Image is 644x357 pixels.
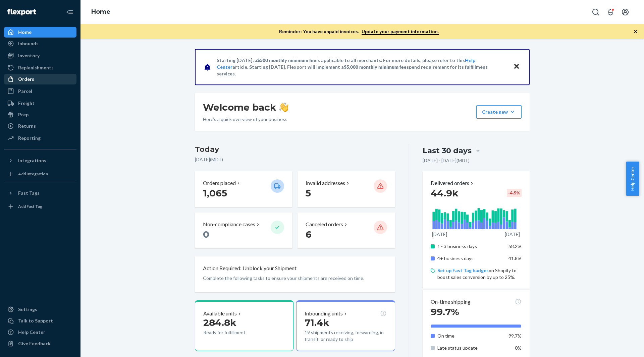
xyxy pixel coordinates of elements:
div: Returns [18,123,36,129]
img: Flexport logo [7,9,36,15]
div: Home [18,29,32,36]
p: Complete the following tasks to ensure your shipments are received on time. [203,275,387,282]
p: [DATE] [505,231,520,238]
div: Replenishments [18,64,54,71]
div: Prep [18,111,29,118]
div: Add Integration [18,171,48,177]
span: 6 [306,229,312,240]
span: 99.7% [508,333,522,339]
a: Talk to Support [4,315,76,326]
a: Home [4,27,76,38]
div: Fast Tags [18,190,40,196]
a: Returns [4,121,76,131]
button: Fast Tags [4,188,76,198]
span: 0 [203,229,209,240]
a: Replenishments [4,62,76,73]
a: Add Fast Tag [4,201,76,212]
span: 99.7% [431,306,459,317]
button: Canceled orders 6 [298,213,395,248]
div: Inbounds [18,40,39,47]
a: Freight [4,98,76,109]
ol: breadcrumbs [86,2,116,22]
span: 44.9k [431,187,459,199]
div: Inventory [18,52,40,59]
a: Inventory [4,50,76,61]
a: Parcel [4,86,76,97]
a: Orders [4,74,76,84]
p: Reminder: You have unpaid invoices. [279,28,439,35]
h3: Today [195,144,395,155]
span: 58.2% [508,243,522,249]
button: Non-compliance cases 0 [195,213,292,248]
a: Add Integration [4,169,76,179]
div: Add Fast Tag [18,203,42,209]
div: Settings [18,306,37,313]
a: Help Center [4,327,76,338]
button: Close [512,62,521,72]
button: Available units284.8kReady for fulfillment [195,300,293,351]
div: Integrations [18,157,46,164]
span: $5,000 monthly minimum fee [344,64,407,70]
p: Late status update [437,345,503,351]
div: Orders [18,76,34,82]
div: Talk to Support [18,317,53,324]
a: Set up Fast Tag badges [437,267,489,273]
span: $500 monthly minimum fee [257,57,316,63]
button: Close Navigation [63,5,76,19]
p: [DATE] ( MDT ) [195,156,395,163]
button: Integrations [4,155,76,166]
p: Orders placed [203,179,236,187]
p: 4+ business days [437,255,503,262]
button: Orders placed 1,065 [195,171,292,207]
p: Canceled orders [306,221,343,228]
a: Settings [4,304,76,315]
button: Help Center [626,162,639,196]
img: hand-wave emoji [279,103,288,112]
p: 1 - 3 business days [437,243,503,250]
button: Delivered orders [431,179,475,187]
div: -4.5 % [507,189,522,197]
div: Give Feedback [18,340,51,347]
p: Non-compliance cases [203,221,255,228]
button: Open account menu [619,5,632,19]
button: Open Search Box [589,5,602,19]
div: Freight [18,100,35,107]
a: Home [91,8,110,15]
div: Help Center [18,329,45,336]
div: Last 30 days [423,145,472,156]
button: Give Feedback [4,338,76,349]
div: Reporting [18,135,41,141]
button: Inbounding units71.4k19 shipments receiving, forwarding, in transit, or ready to ship [296,300,395,351]
div: Parcel [18,88,32,95]
a: Inbounds [4,38,76,49]
p: On-time shipping [431,298,471,306]
span: 1,065 [203,187,227,199]
span: 71.4k [305,317,329,328]
p: Action Required: Unblock your Shipment [203,264,297,272]
p: [DATE] [432,231,447,238]
p: 19 shipments receiving, forwarding, in transit, or ready to ship [305,329,386,343]
p: on Shopify to boost sales conversion by up to 25%. [437,267,522,281]
p: Ready for fulfillment [203,329,265,336]
a: Prep [4,109,76,120]
button: Open notifications [604,5,617,19]
p: Starting [DATE], a is applicable to all merchants. For more details, please refer to this article... [217,57,507,77]
p: Here’s a quick overview of your business [203,116,288,123]
button: Invalid addresses 5 [298,171,395,207]
a: Update your payment information. [362,28,439,35]
p: Inbounding units [305,310,343,317]
p: On time [437,333,503,339]
a: Reporting [4,133,76,143]
span: 284.8k [203,317,236,328]
p: Invalid addresses [306,179,345,187]
button: Create new [476,105,522,119]
span: 41.8% [508,255,522,261]
span: 0% [515,345,522,351]
p: Available units [203,310,237,317]
h1: Welcome back [203,101,288,113]
span: 5 [306,187,311,199]
p: [DATE] - [DATE] ( MDT ) [423,157,470,164]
